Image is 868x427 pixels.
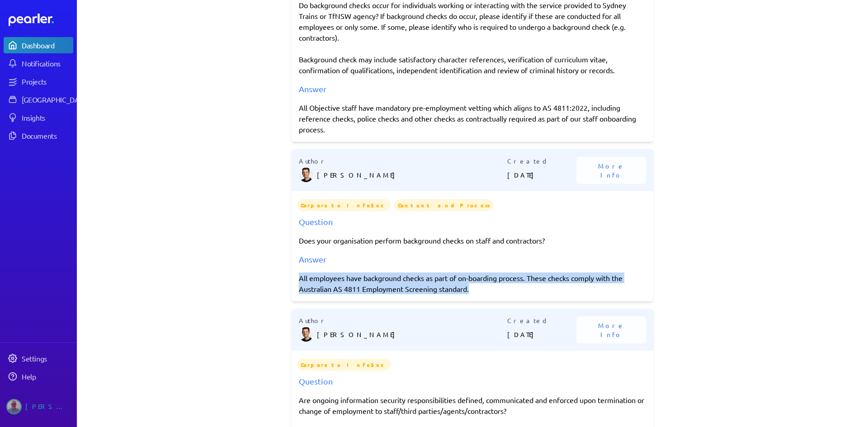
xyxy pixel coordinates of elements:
[576,157,646,184] button: More Info
[22,372,72,381] div: Help
[4,127,73,144] a: Documents
[587,321,635,339] span: More Info
[4,350,73,366] a: Settings
[507,316,577,325] p: Created
[9,14,73,26] a: Dashboard
[299,102,646,135] div: All Objective staff have mandatory pre-employment vetting which aligns to AS 4811:2022, including...
[576,316,646,343] button: More Info
[25,399,71,414] div: [PERSON_NAME]
[4,368,73,385] a: Help
[297,359,391,371] span: Corporate InfoSec
[22,77,72,86] div: Projects
[299,316,507,325] p: Author
[4,73,73,89] a: Projects
[4,37,73,53] a: Dashboard
[299,83,646,95] div: Answer
[317,325,507,343] p: [PERSON_NAME]
[22,113,72,122] div: Insights
[299,235,646,246] p: Does your organisation perform background checks on staff and contractors?
[297,199,391,211] span: Corporate InfoSec
[4,55,73,71] a: Notifications
[6,399,22,414] img: Jason Riches
[299,168,313,182] img: James Layton
[507,325,577,343] p: [DATE]
[299,394,646,416] p: Are ongoing information security responsibilities defined, communicated and enforced upon termina...
[22,95,89,104] div: [GEOGRAPHIC_DATA]
[22,59,72,68] div: Notifications
[299,327,313,342] img: James Layton
[299,272,646,294] div: All employees have background checks as part of on-boarding process. These checks comply with the...
[22,131,72,140] div: Documents
[22,41,72,50] div: Dashboard
[507,166,577,184] p: [DATE]
[317,166,507,184] p: [PERSON_NAME]
[507,156,577,166] p: Created
[587,161,635,179] span: More Info
[299,253,646,265] div: Answer
[22,354,72,363] div: Settings
[4,395,73,418] a: Jason Riches's photo[PERSON_NAME]
[299,216,646,228] div: Question
[394,199,493,211] span: Content and Process
[4,91,73,108] a: [GEOGRAPHIC_DATA]
[299,156,507,166] p: Author
[4,109,73,126] a: Insights
[299,375,646,387] div: Question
